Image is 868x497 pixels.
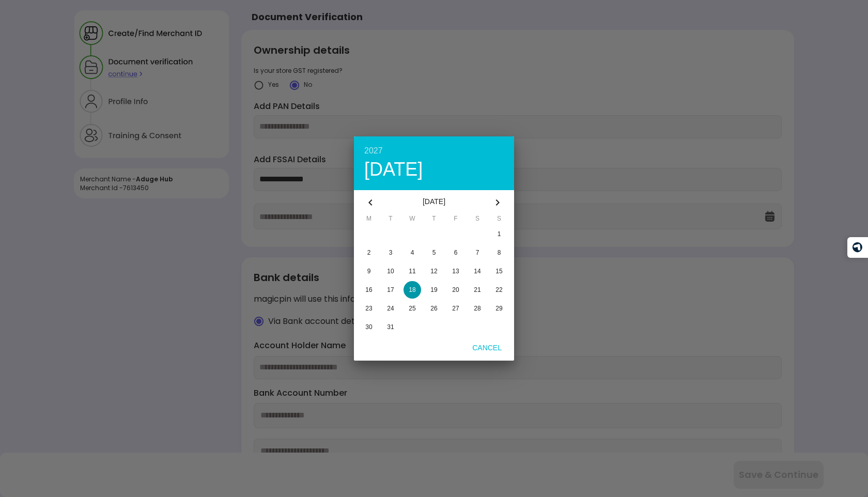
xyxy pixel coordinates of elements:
[488,300,510,317] button: 29
[401,244,423,261] button: 4
[401,262,423,280] button: 11
[367,268,371,275] span: 9
[365,323,372,331] span: 30
[430,305,437,312] span: 26
[409,286,415,293] span: 18
[423,244,445,261] button: 5
[380,215,401,225] span: T
[387,323,394,331] span: 31
[488,215,510,225] span: S
[380,244,401,261] button: 3
[387,305,394,312] span: 24
[467,281,488,299] button: 21
[364,160,504,179] div: [DATE]
[498,249,501,256] span: 8
[358,281,380,299] button: 16
[358,262,380,280] button: 9
[445,244,467,261] button: 6
[452,305,459,312] span: 27
[445,215,467,225] span: F
[445,262,467,280] button: 13
[383,190,485,215] div: [DATE]
[476,249,479,256] span: 7
[423,281,445,299] button: 19
[409,305,415,312] span: 25
[358,318,380,336] button: 30
[358,215,380,225] span: M
[423,215,445,225] span: T
[498,230,501,238] span: 1
[365,286,372,293] span: 16
[445,281,467,299] button: 20
[464,344,510,352] span: Cancel
[454,249,458,256] span: 6
[467,262,488,280] button: 14
[495,305,502,312] span: 29
[387,286,394,293] span: 17
[464,338,510,356] button: Cancel
[409,268,415,275] span: 11
[358,244,380,261] button: 2
[474,305,481,312] span: 28
[401,215,423,225] span: W
[452,268,459,275] span: 13
[423,262,445,280] button: 12
[430,286,437,293] span: 19
[401,281,423,299] button: 18
[358,300,380,317] button: 23
[380,281,401,299] button: 17
[467,300,488,317] button: 28
[488,281,510,299] button: 22
[445,300,467,317] button: 27
[495,286,502,293] span: 22
[452,286,459,293] span: 20
[467,215,488,225] span: S
[365,305,372,312] span: 23
[430,268,437,275] span: 12
[474,268,481,275] span: 14
[495,268,502,275] span: 15
[380,262,401,280] button: 10
[411,249,414,256] span: 4
[401,300,423,317] button: 25
[387,268,394,275] span: 10
[389,249,393,256] span: 3
[367,249,371,256] span: 2
[380,300,401,317] button: 24
[488,225,510,243] button: 1
[380,318,401,336] button: 31
[364,147,504,155] div: 2027
[474,286,481,293] span: 21
[467,244,488,261] button: 7
[488,262,510,280] button: 15
[488,244,510,261] button: 8
[432,249,436,256] span: 5
[423,300,445,317] button: 26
